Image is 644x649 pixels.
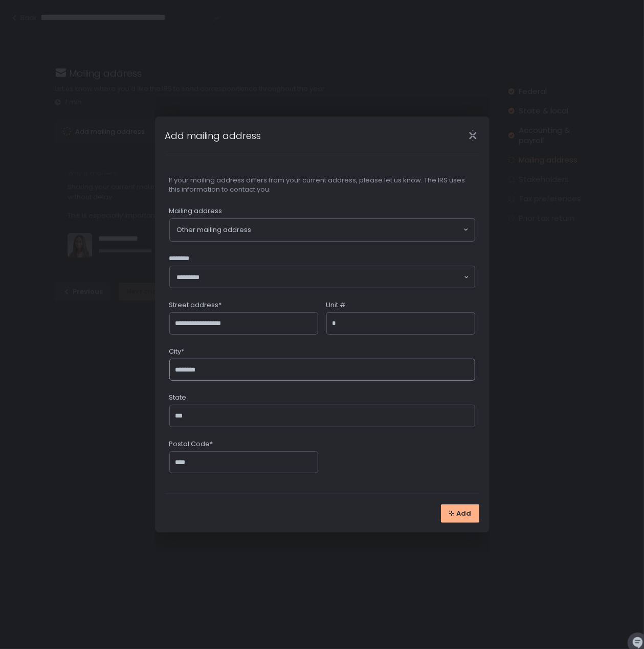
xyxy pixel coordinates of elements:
[169,176,475,194] div: If your mailing address differs from your current address, please let us know. The IRS uses this ...
[457,130,490,142] div: Close
[169,347,185,356] span: City*
[441,504,479,523] button: Add
[177,225,252,235] span: Other mailing address
[170,219,475,241] div: Search for option
[169,439,213,449] span: Postal Code*
[170,266,475,288] div: Search for option
[252,225,462,235] input: Search for option
[169,206,223,216] span: Mailing address
[169,300,222,310] span: Street address*
[326,300,346,310] span: Unit #
[165,129,261,143] h1: Add mailing address
[206,272,463,283] input: Search for option
[169,393,187,402] span: State
[457,509,472,518] span: Add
